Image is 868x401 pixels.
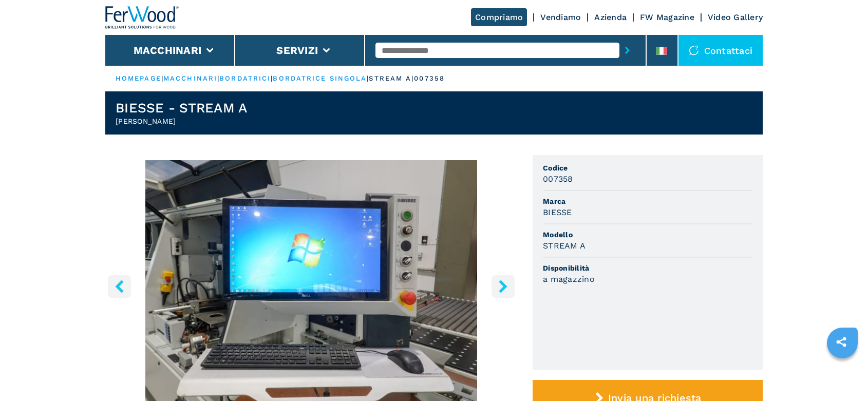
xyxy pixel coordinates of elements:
[367,74,369,82] span: |
[492,275,515,298] button: right-button
[116,116,247,126] h2: [PERSON_NAME]
[116,74,161,82] a: HOMEPAGE
[640,12,694,22] a: FW Magazine
[271,74,273,82] span: |
[108,275,131,298] button: left-button
[217,74,219,82] span: |
[543,173,573,185] h3: 007358
[594,12,627,22] a: Azienda
[543,240,586,252] h3: STREAM A
[276,44,318,56] button: Servizi
[543,196,752,206] span: Marca
[689,45,699,55] img: Contattaci
[219,74,271,82] a: bordatrici
[471,8,527,26] a: Compriamo
[540,12,581,22] a: Vendiamo
[824,355,860,393] iframe: Chat
[619,39,635,62] button: submit-button
[708,12,763,22] a: Video Gallery
[161,74,163,82] span: |
[134,44,202,56] button: Macchinari
[105,6,179,29] img: Ferwood
[543,263,752,273] span: Disponibilità
[828,329,854,355] a: sharethis
[543,206,572,218] h3: BIESSE
[369,74,414,83] p: stream a |
[116,100,247,116] h1: BIESSE - STREAM A
[414,74,445,83] p: 007358
[543,163,752,173] span: Codice
[678,35,763,66] div: Contattaci
[273,74,367,82] a: bordatrice singola
[163,74,217,82] a: macchinari
[543,273,595,285] h3: a magazzino
[543,230,752,240] span: Modello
